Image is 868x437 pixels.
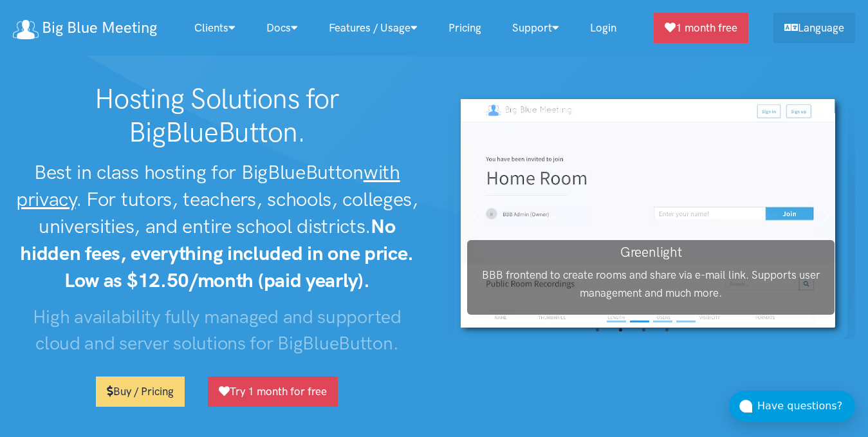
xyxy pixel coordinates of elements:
a: Try 1 month for free [208,377,338,407]
h3: High availability fully managed and supported cloud and server solutions for BigBlueButton. [13,304,421,356]
p: BBB frontend to create rooms and share via e-mail link. Supports user management and much more. [467,266,835,301]
a: Buy / Pricing [96,377,185,407]
h1: Hosting Solutions for BigBlueButton. [13,82,421,149]
a: Features / Usage [313,14,433,42]
img: logo [13,20,39,39]
a: Pricing [433,14,497,42]
a: 1 month free [654,13,748,43]
button: Have questions? [729,391,855,422]
h2: Best in class hosting for BigBlueButton . For tutors, teachers, schools, colleges, universities, ... [13,159,421,293]
a: Docs [251,14,313,42]
strong: No hidden fees, everything included in one price. Low as $12.50/month (paid yearly). [20,214,414,292]
a: Support [497,14,575,42]
a: Login [575,14,632,42]
a: Clients [179,14,251,42]
div: Have questions? [757,398,855,414]
a: Language [773,13,855,43]
h3: Greenlight [467,243,835,261]
a: Big Blue Meeting [13,14,157,42]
